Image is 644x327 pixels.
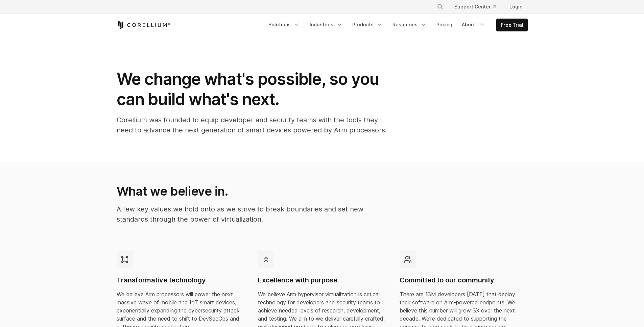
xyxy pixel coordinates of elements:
h4: Excellence with purpose [258,276,386,285]
a: Corellium Home [117,21,170,29]
h4: Committed to our community [400,276,528,285]
a: Products [348,19,387,31]
a: About [458,19,490,31]
button: Search [434,1,446,13]
a: Resources [388,19,431,31]
p: A few key values we hold onto as we strive to break boundaries and set new standards through the ... [117,204,386,224]
p: Corellium was founded to equip developer and security teams with the tools they need to advance t... [117,115,387,135]
h1: We change what's possible, so you can build what's next. [117,69,387,109]
div: Navigation Menu [429,1,528,13]
h4: Transformative technology [117,276,245,285]
a: Solutions [264,19,304,31]
h2: What we believe in. [117,184,386,199]
a: Pricing [432,19,456,31]
a: Free Trial [497,19,527,31]
a: Support Center [449,1,501,13]
a: Industries [306,19,347,31]
div: Navigation Menu [264,19,528,31]
a: Login [504,1,528,13]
